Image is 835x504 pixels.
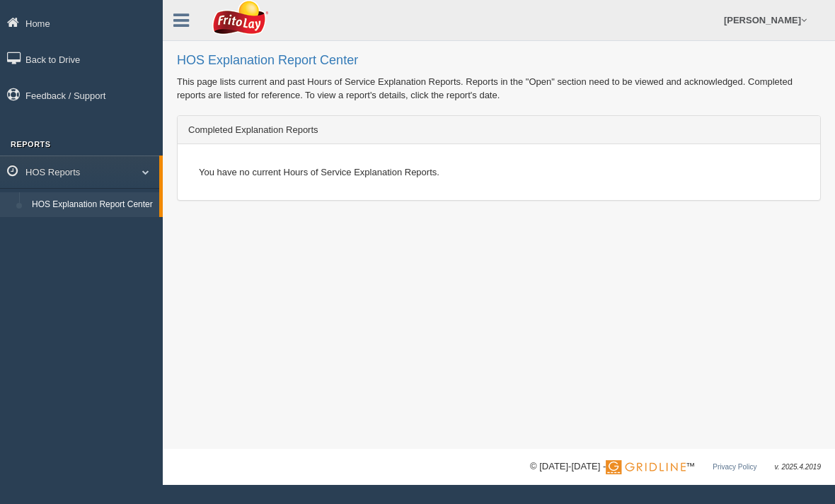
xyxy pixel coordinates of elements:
[713,463,756,471] a: Privacy Policy
[606,460,686,474] img: Gridline
[177,54,821,68] h2: HOS Explanation Report Center
[188,155,810,189] div: You have no current Hours of Service Explanation Reports.
[530,459,821,474] div: © [DATE]-[DATE] - ™
[25,192,159,218] a: HOS Explanation Report Center
[178,116,820,144] div: Completed Explanation Reports
[775,463,821,471] span: v. 2025.4.2019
